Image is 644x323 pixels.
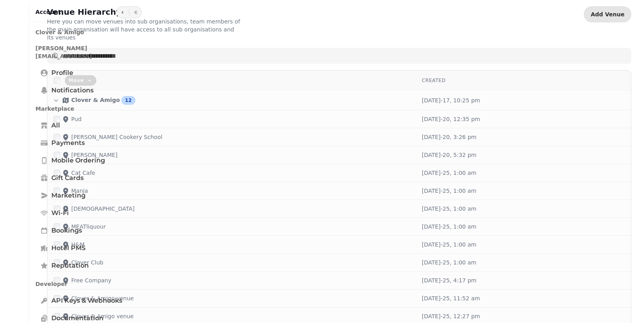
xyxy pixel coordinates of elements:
[422,205,624,213] div: [DATE]-25, 1:00 am
[422,312,624,320] div: [DATE]-25, 12:27 pm
[422,241,624,249] div: [DATE]-25, 1:00 am
[51,226,82,235] span: Bookings
[35,8,61,16] h2: Account
[422,115,624,123] div: [DATE]-20, 12:35 pm
[51,208,69,218] span: Wi-Fi
[35,223,139,239] a: Bookings
[422,77,624,84] div: Created
[35,293,139,309] a: API keys & webhooks
[422,294,624,302] div: [DATE]-25, 11:52 am
[422,151,624,159] div: [DATE]-20, 5:32 pm
[35,277,139,291] p: Developer
[35,102,139,116] p: Marketplace
[422,258,624,266] div: [DATE]-25, 1:00 am
[35,82,139,98] a: Notifications
[35,188,139,204] a: Marketing
[51,138,85,148] span: Payments
[35,117,139,133] a: All
[35,170,139,186] a: Gift cards
[422,96,624,104] div: [DATE]-17, 10:25 pm
[51,243,86,253] span: Hotel PMS
[584,6,631,22] button: Add Venue
[51,296,122,305] span: API keys & webhooks
[51,121,60,130] span: All
[422,133,624,141] div: [DATE]-20, 3:26 pm
[35,258,139,274] a: Reputation
[35,240,139,256] a: Hotel PMS
[51,173,84,183] span: Gift cards
[35,153,139,168] a: Mobile ordering
[422,169,624,177] div: [DATE]-25, 1:00 am
[51,156,105,165] span: Mobile ordering
[51,68,73,78] span: Profile
[35,205,139,221] a: Wi-Fi
[51,261,89,270] span: Reputation
[422,223,624,231] div: [DATE]-25, 1:00 am
[422,276,624,284] div: [DATE]-25, 4:17 pm
[51,313,103,323] span: Documentation
[47,18,251,41] p: Here you can move venues into sub organisations, team members of the main organisation will have ...
[422,187,624,195] div: [DATE]-25, 1:00 am
[35,25,139,39] p: Clover & Amigo
[35,41,139,63] p: [PERSON_NAME][EMAIL_ADDRESS]
[35,135,139,151] a: Payments
[51,191,86,200] span: Marketing
[35,65,139,81] a: Profile
[51,86,94,95] span: Notifications
[591,12,624,17] span: Add Venue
